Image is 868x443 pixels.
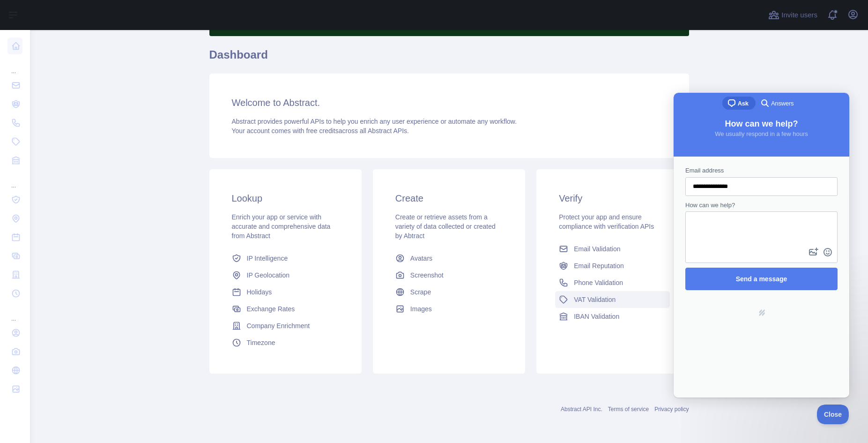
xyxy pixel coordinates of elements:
span: Email Validation [574,244,620,254]
a: Email Validation [555,240,670,257]
span: Holidays [247,287,272,297]
h3: Verify [559,192,666,205]
span: Protect your app and ensure compliance with verification APIs [559,213,654,230]
div: ... [7,171,22,189]
span: VAT Validation [574,295,616,304]
span: Timezone [247,338,275,347]
span: Images [410,304,432,314]
span: Invite users [781,10,817,21]
a: Abstract API Inc. [561,406,602,413]
span: Scrape [410,287,431,297]
button: Invite users [766,8,819,23]
a: Images [392,300,506,317]
a: Company Enrichment [228,317,343,334]
a: Terms of service [608,406,649,413]
a: IP Intelligence [228,250,343,267]
a: Avatars [392,250,506,267]
span: Email Reputation [574,261,624,270]
a: IBAN Validation [555,308,670,325]
a: Email Reputation [555,257,670,274]
a: Timezone [228,334,343,351]
h3: Welcome to Abstract. [232,96,667,109]
span: free credits [306,127,339,135]
a: Exchange Rates [228,300,343,317]
span: IBAN Validation [574,312,619,321]
h3: Create [395,192,503,205]
span: Exchange Rates [247,304,295,314]
h3: Lookup [232,192,339,205]
a: Holidays [228,284,343,300]
span: Enrich your app or service with accurate and comprehensive data from Abstract [232,213,331,240]
span: Screenshot [410,270,444,280]
span: IP Geolocation [247,270,290,280]
div: ... [7,304,22,323]
a: Phone Validation [555,274,670,291]
h1: Dashboard [209,47,689,70]
span: Avatars [410,254,432,263]
a: IP Geolocation [228,267,343,284]
span: Company Enrichment [247,321,310,330]
a: Screenshot [392,267,506,284]
span: IP Intelligence [247,254,288,263]
span: Your account comes with across all Abstract APIs. [232,127,409,135]
iframe: Help Scout Beacon - Live Chat, Contact Form, and Knowledge Base [674,93,849,398]
div: ... [7,56,22,75]
a: Scrape [392,284,506,300]
span: Abstract provides powerful APIs to help you enrich any user experience or automate any workflow. [232,118,517,125]
a: VAT Validation [555,291,670,308]
iframe: Help Scout Beacon - Close [817,405,849,424]
a: Privacy policy [654,406,689,413]
span: Create or retrieve assets from a variety of data collected or created by Abtract [395,213,496,240]
span: Phone Validation [574,278,623,287]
